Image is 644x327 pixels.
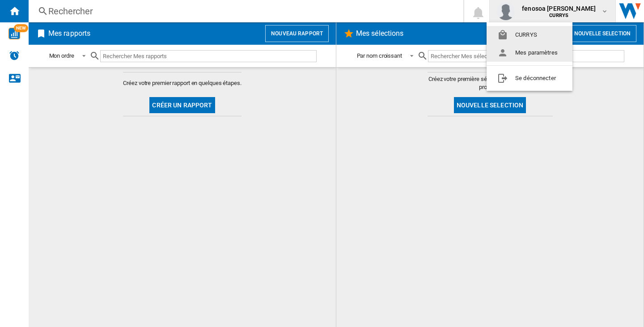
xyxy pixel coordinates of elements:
[487,69,572,87] button: Se déconnecter
[487,44,572,62] button: Mes paramètres
[487,26,572,44] button: CURRYS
